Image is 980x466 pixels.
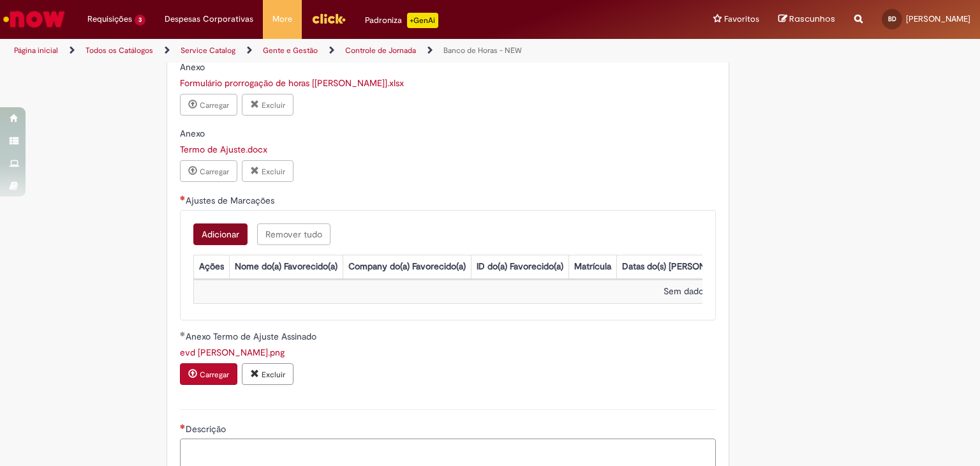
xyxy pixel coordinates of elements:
span: BD [888,15,896,23]
a: Controle de Jornada [345,45,416,56]
th: Datas do(s) [PERSON_NAME](s) [616,255,753,278]
button: Add a row for Ajustes de Marcações [193,223,248,245]
span: Obrigatório Preenchido [180,331,186,336]
a: Download de evd ana lorena.png [180,347,285,358]
th: ID do(a) Favorecido(a) [471,255,568,278]
span: Somente leitura - Anexo [180,61,207,73]
span: 3 [135,15,145,26]
div: Padroniza [365,13,438,28]
span: More [272,13,292,26]
a: Service Catalog [181,45,235,56]
img: click_logo_yellow_360x200.png [311,9,346,28]
span: Requisições [87,13,132,26]
ul: Trilhas de página [10,39,644,63]
p: +GenAi [407,13,438,28]
span: Ajustes de Marcações [186,195,277,206]
small: Carregar [200,370,229,380]
a: Todos os Catálogos [85,45,153,56]
span: Descrição [186,423,228,435]
th: Ações [193,255,229,278]
a: Download de Formulário prorrogação de horas [Jornada dobrada].xlsx [180,77,404,89]
a: Rascunhos [778,13,835,26]
span: Necessários [180,424,186,429]
th: Nome do(a) Favorecido(a) [229,255,343,278]
span: Favoritos [724,13,759,26]
button: Carregar anexo de Anexo Termo de Ajuste Assinado Required [180,363,237,385]
span: Somente leitura - Anexo [180,128,207,139]
img: ServiceNow [1,6,67,32]
a: Banco de Horas - NEW [443,45,522,56]
a: Gente e Gestão [263,45,318,56]
th: Matrícula [568,255,616,278]
button: Excluir anexo evd ana lorena.png [242,363,293,385]
small: Excluir [262,370,285,380]
span: Anexo Termo de Ajuste Assinado [186,331,319,342]
span: Despesas Corporativas [165,13,253,26]
a: Página inicial [14,45,58,56]
span: [PERSON_NAME] [906,13,970,24]
span: Rascunhos [789,13,835,25]
th: Company do(a) Favorecido(a) [343,255,471,278]
span: Necessários [180,195,186,200]
a: Download de Termo de Ajuste.docx [180,144,267,155]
